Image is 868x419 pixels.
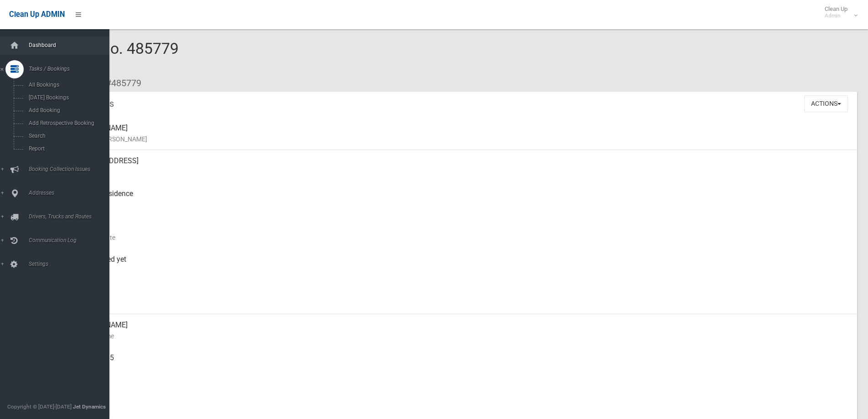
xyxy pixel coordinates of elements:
span: Add Retrospective Booking [26,120,108,126]
small: Mobile [73,363,850,374]
span: Report [26,145,108,152]
small: Zone [73,298,850,309]
div: 0414346415 [73,347,850,380]
span: Booking No. 485779 [40,39,179,75]
span: [DATE] Bookings [26,94,108,101]
span: Drivers, Trucks and Routes [26,213,116,220]
span: Addresses [26,190,116,196]
small: Collection Date [73,232,850,243]
small: Name of [PERSON_NAME] [73,134,850,145]
span: Search [26,133,108,139]
li: #485779 [99,75,141,92]
div: None given [73,380,850,413]
div: Front of Residence [73,183,850,216]
span: Communication Log [26,237,116,243]
strong: Jet Dynamics [73,403,106,410]
span: Copyright © [DATE]-[DATE] [7,403,72,410]
span: Booking Collection Issues [26,166,116,172]
div: [PERSON_NAME] [73,314,850,347]
div: [STREET_ADDRESS] [73,150,850,183]
span: All Bookings [26,82,108,88]
span: Clean Up [820,5,857,19]
div: Not collected yet [73,248,850,281]
span: Settings [26,261,116,267]
span: Clean Up ADMIN [9,10,65,19]
span: Add Booking [26,107,108,114]
small: Admin [825,12,847,19]
div: [DATE] [73,281,850,314]
small: Address [73,166,850,177]
button: Actions [804,95,848,112]
div: [PERSON_NAME] [73,117,850,150]
small: Landline [73,396,850,407]
div: [DATE] [73,216,850,248]
small: Contact Name [73,331,850,341]
small: Pickup Point [73,199,850,210]
small: Collected At [73,265,850,276]
span: Dashboard [26,42,116,48]
span: Tasks / Bookings [26,66,116,72]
